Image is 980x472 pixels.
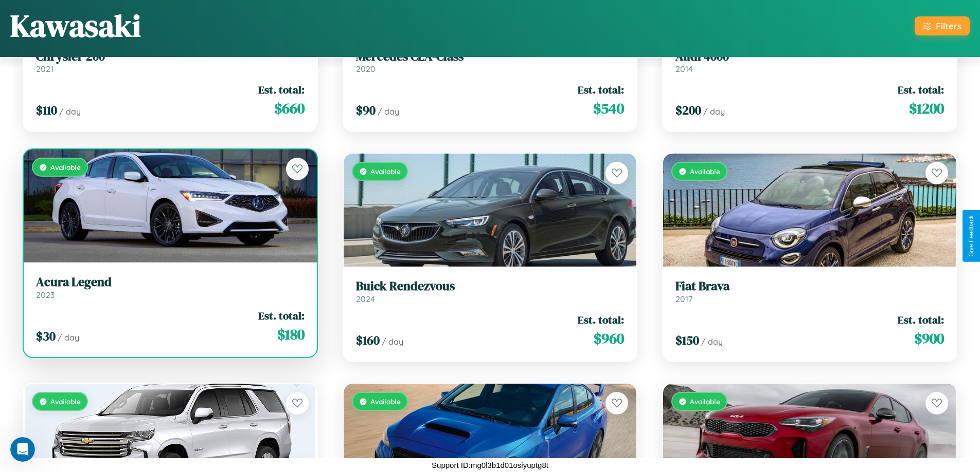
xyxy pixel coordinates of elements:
span: Available [690,167,720,176]
div: Filters [936,21,961,31]
a: Buick Rendezvous2024 [356,279,625,304]
span: Available [370,397,401,406]
span: $ 540 [593,98,624,119]
span: Est. total: [578,82,624,97]
span: Available [370,167,401,176]
span: / day [382,336,403,347]
h3: Fiat Brava [675,279,944,294]
span: $ 200 [675,102,701,119]
a: Acura Legend2023 [36,275,305,300]
h3: Buick Rendezvous [356,279,625,294]
span: Est. total: [258,308,305,323]
span: 2020 [356,64,376,74]
span: Est. total: [898,82,944,97]
span: $ 150 [675,332,699,349]
a: Mercedes CLA-Class2020 [356,49,625,74]
span: 2017 [675,294,692,304]
span: $ 90 [356,102,376,119]
span: Available [50,397,81,406]
span: Est. total: [898,312,944,327]
a: Fiat Brava2017 [675,279,944,304]
span: / day [59,106,81,117]
p: Support ID: mg0l3b1d01osiyuptg8t [432,458,548,472]
span: / day [701,336,723,347]
span: 2023 [36,290,55,300]
span: $ 960 [594,328,624,349]
a: Chrysler 2002021 [36,49,305,74]
span: 2021 [36,64,54,74]
span: $ 180 [277,324,305,345]
span: 2014 [675,64,693,74]
span: $ 660 [274,98,305,119]
span: $ 900 [914,328,944,349]
h3: Acura Legend [36,275,305,290]
span: / day [58,332,79,343]
span: / day [378,106,399,117]
button: Filters [915,16,970,35]
a: Audi 40002014 [675,49,944,74]
span: $ 160 [356,332,380,349]
span: Est. total: [578,312,624,327]
span: $ 30 [36,328,56,345]
div: Give Feedback [968,215,975,257]
span: Available [690,397,720,406]
span: 2024 [356,294,375,304]
span: $ 110 [36,102,57,119]
span: Est. total: [258,82,305,97]
iframe: Intercom live chat [10,437,35,462]
span: Available [50,163,81,172]
h1: Kawasaki [10,5,141,47]
span: $ 1200 [909,98,944,119]
span: / day [703,106,725,117]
